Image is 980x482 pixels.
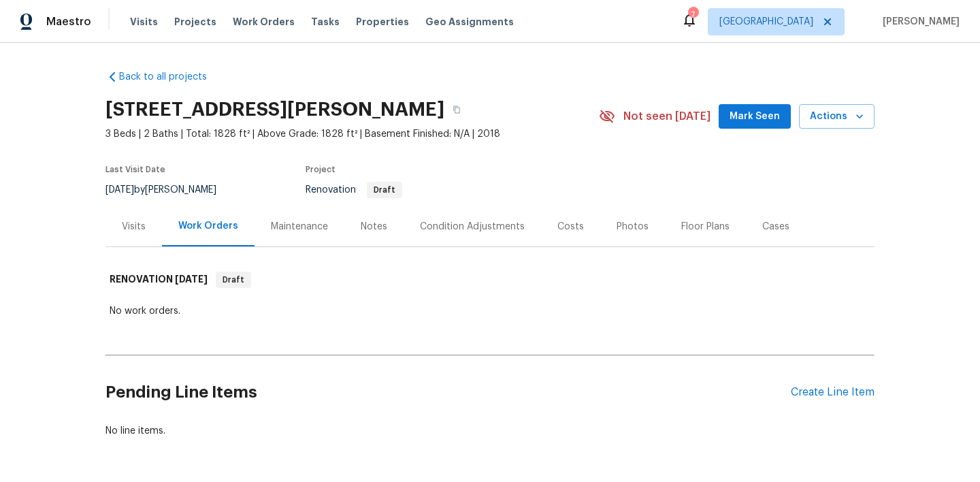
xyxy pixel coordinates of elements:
[810,108,864,125] span: Actions
[356,15,409,29] span: Properties
[306,165,336,174] span: Project
[730,108,780,125] span: Mark Seen
[105,424,875,438] div: No line items.
[105,185,134,195] span: [DATE]
[368,186,401,194] span: Draft
[174,15,216,29] span: Projects
[617,220,649,234] div: Photos
[105,165,165,174] span: Last Visit Date
[688,8,698,22] div: 7
[105,182,233,198] div: by [PERSON_NAME]
[719,104,791,129] button: Mark Seen
[877,15,960,29] span: [PERSON_NAME]
[311,17,340,27] span: Tasks
[791,386,875,399] div: Create Line Item
[557,220,584,234] div: Costs
[306,185,402,195] span: Renovation
[217,273,250,287] span: Draft
[175,274,208,284] span: [DATE]
[105,103,444,116] h2: [STREET_ADDRESS][PERSON_NAME]
[719,15,813,29] span: [GEOGRAPHIC_DATA]
[762,220,789,234] div: Cases
[130,15,158,29] span: Visits
[178,219,238,233] div: Work Orders
[122,220,146,234] div: Visits
[425,15,514,29] span: Geo Assignments
[105,70,236,84] a: Back to all projects
[444,97,469,122] button: Copy Address
[110,272,208,288] h6: RENOVATION
[105,258,875,302] div: RENOVATION [DATE]Draft
[233,15,295,29] span: Work Orders
[105,361,791,424] h2: Pending Line Items
[681,220,730,234] div: Floor Plans
[46,15,91,29] span: Maestro
[623,110,710,123] span: Not seen [DATE]
[271,220,328,234] div: Maintenance
[110,304,870,318] div: No work orders.
[105,127,599,141] span: 3 Beds | 2 Baths | Total: 1828 ft² | Above Grade: 1828 ft² | Basement Finished: N/A | 2018
[361,220,387,234] div: Notes
[420,220,525,234] div: Condition Adjustments
[799,104,875,129] button: Actions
